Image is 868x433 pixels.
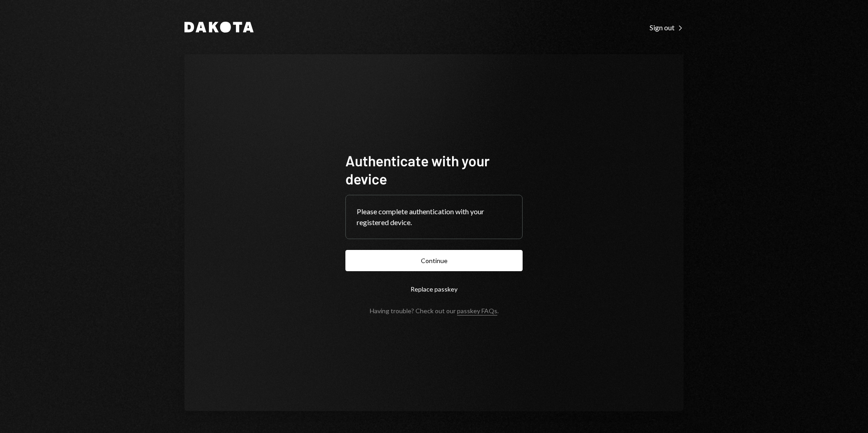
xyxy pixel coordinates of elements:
[370,307,499,315] div: Having trouble? Check out our .
[650,23,684,32] div: Sign out
[650,22,684,32] a: Sign out
[345,278,523,300] button: Replace passkey
[345,151,523,188] h1: Authenticate with your device
[345,250,523,271] button: Continue
[457,307,497,315] a: passkey FAQs
[357,206,511,228] div: Please complete authentication with your registered device.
